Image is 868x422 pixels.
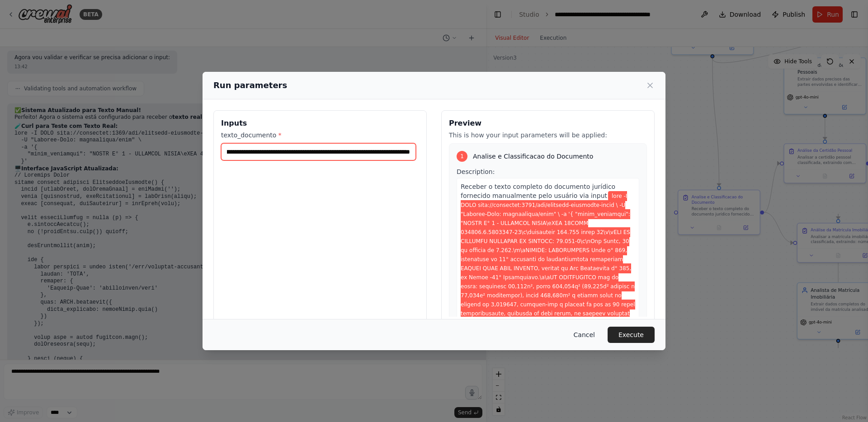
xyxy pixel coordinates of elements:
[457,168,495,175] span: Description:
[221,131,419,140] label: texto_documento
[449,118,647,129] h3: Preview
[221,118,419,129] h3: Inputs
[461,183,615,199] span: Receber o texto completo do documento jurídico fornecido manualmente pelo usuário via input
[473,152,593,161] span: Analise e Classificacao do Documento
[213,79,287,92] h2: Run parameters
[608,327,655,343] button: Execute
[449,131,647,140] p: This is how your input parameters will be applied:
[457,151,467,162] div: 1
[566,327,602,343] button: Cancel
